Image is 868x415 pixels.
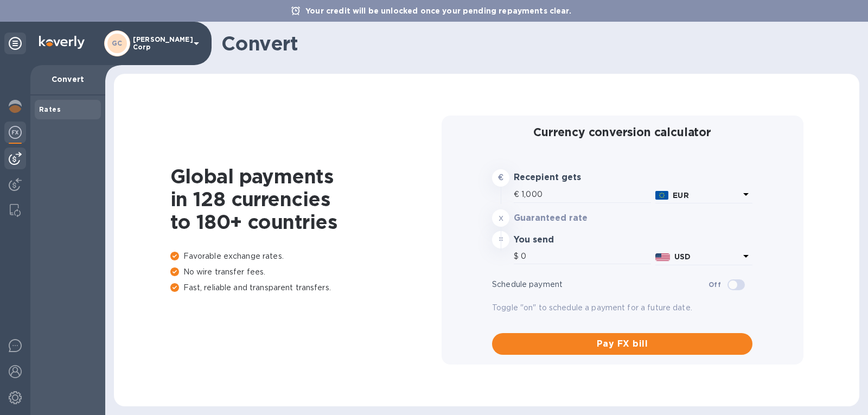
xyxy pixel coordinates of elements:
[498,173,503,182] strong: €
[514,187,521,203] div: €
[501,337,744,350] span: Pay FX bill
[514,248,521,265] div: $
[492,125,752,139] h2: Currency conversion calculator
[170,266,442,278] p: No wire transfer fees.
[305,7,571,15] b: Your credit will be unlocked once your pending repayments clear.
[133,36,187,51] p: [PERSON_NAME] Corp
[673,191,688,200] b: EUR
[674,252,691,261] b: USD
[9,126,22,139] img: Foreign exchange
[655,253,670,261] img: USD
[514,213,620,224] h3: Guaranteed rate
[170,165,442,233] h1: Global payments in 128 currencies to 180+ countries
[521,248,651,265] input: Amount
[221,32,851,55] h1: Convert
[170,251,442,262] p: Favorable exchange rates.
[521,187,651,203] input: Amount
[492,209,509,227] div: x
[112,39,123,47] b: GC
[492,279,709,290] p: Schedule payment
[514,173,620,183] h3: Recepient gets
[39,36,85,49] img: Logo
[492,302,752,314] p: Toggle "on" to schedule a payment for a future date.
[39,105,61,113] b: Rates
[4,33,26,54] div: Unpin categories
[492,231,509,248] div: =
[514,235,620,245] h3: You send
[709,280,721,289] b: Off
[492,333,752,355] button: Pay FX bill
[170,282,442,293] p: Fast, reliable and transparent transfers.
[39,74,97,85] p: Convert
